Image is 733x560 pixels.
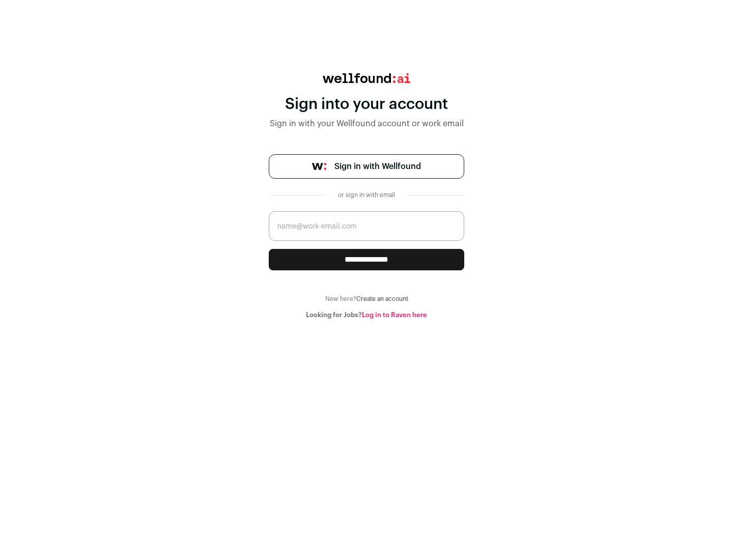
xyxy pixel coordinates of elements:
[312,163,326,170] img: wellfound-symbol-flush-black-fb3c872781a75f747ccb3a119075da62bfe97bd399995f84a933054e44a575c4.png
[362,312,427,318] a: Log in to Raven here
[269,95,464,114] div: Sign into your account
[334,191,399,199] div: or sign in with email
[323,73,410,83] img: wellfound:ai
[269,154,464,179] a: Sign in with Wellfound
[269,295,464,303] div: New here?
[269,311,464,319] div: Looking for Jobs?
[269,118,464,130] div: Sign in with your Wellfound account or work email
[334,160,421,173] span: Sign in with Wellfound
[269,211,464,241] input: name@work-email.com
[356,296,408,302] a: Create an account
